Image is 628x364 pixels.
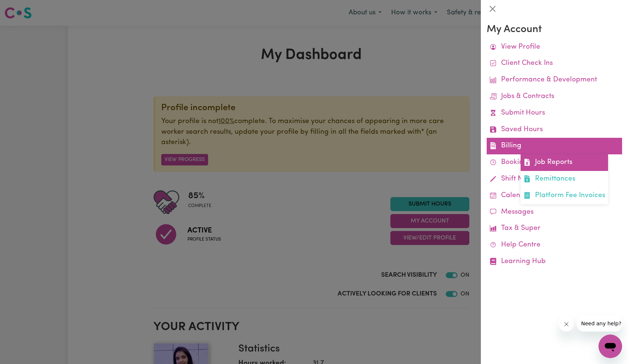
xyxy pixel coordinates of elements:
a: Bookings [487,154,622,171]
a: Learning Hub [487,253,622,270]
iframe: Button to launch messaging window [598,335,622,358]
a: Saved Hours [487,122,622,138]
a: Shift Notes [487,171,622,188]
a: Platform Fee Invoices [521,188,608,204]
a: BillingJob ReportsRemittancesPlatform Fee Invoices [487,138,622,154]
button: Close [487,3,498,15]
a: Tax & Super [487,220,622,237]
a: Jobs & Contracts [487,88,622,105]
a: Job Reports [521,154,608,171]
iframe: Message from company [577,315,622,332]
a: Performance & Development [487,72,622,88]
a: Client Check Ins [487,55,622,72]
a: Messages [487,204,622,221]
a: Remittances [521,171,608,188]
a: Calendar [487,188,622,204]
a: View Profile [487,39,622,56]
a: Submit Hours [487,105,622,122]
a: Help Centre [487,237,622,253]
iframe: Close message [559,317,574,332]
h3: My Account [487,24,622,36]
